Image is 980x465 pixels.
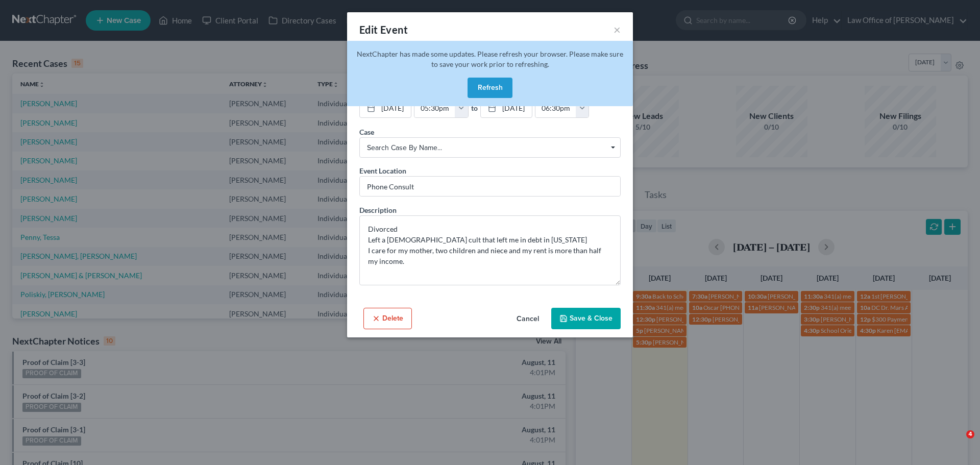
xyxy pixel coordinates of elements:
button: Save & Close [551,308,621,329]
button: Cancel [508,309,547,329]
label: Event Location [359,165,406,176]
span: NextChapter has made some updates. Please refresh your browser. Please make sure to save your wor... [357,50,623,68]
label: Case [359,127,374,137]
span: 4 [966,430,974,438]
label: Description [359,205,397,215]
button: × [614,23,621,36]
iframe: Intercom live chat [945,430,970,455]
span: Select box activate [359,137,621,158]
button: Refresh [468,78,512,98]
button: Delete [363,308,412,329]
span: Edit Event [359,23,408,36]
span: Search case by name... [367,142,613,153]
input: Enter location... [360,177,620,196]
